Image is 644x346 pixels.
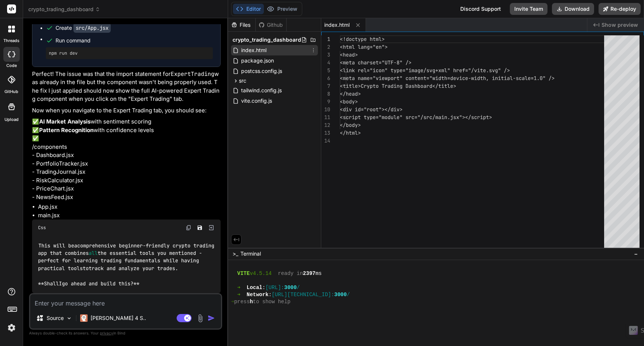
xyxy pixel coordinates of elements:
[83,265,89,272] span: to
[340,59,411,66] span: <meta charset="UTF-8" />
[340,106,402,113] span: <div id="root"></div>
[340,129,361,136] span: </html>
[56,24,111,32] div: Create
[234,298,250,305] span: press
[477,75,555,81] span: dth, initial-scale=1.0" />
[231,298,234,305] span: ➜
[321,35,330,43] div: 1
[250,298,253,305] span: h
[321,43,330,51] div: 2
[208,314,215,322] img: icon
[510,3,547,15] button: Invite Team
[100,331,113,335] span: privacy
[321,51,330,59] div: 3
[340,75,477,81] span: <meta name="viewport" content="width=device-wi
[253,298,291,305] span: to show help
[262,284,265,291] span: :
[321,90,330,98] div: 8
[602,21,638,29] span: Show preview
[240,67,283,76] span: postcss.config.js
[321,137,330,145] div: 14
[56,37,213,44] span: Run command
[256,21,286,29] div: Github
[634,250,638,257] span: −
[186,225,192,231] img: copy
[340,114,477,121] span: <script type="module" src="/src/main.jsx"></sc
[38,203,221,211] li: App.jsx
[340,90,361,97] span: </head>
[284,284,297,291] span: 3000
[632,248,640,260] button: −
[5,321,18,334] img: settings
[66,315,72,321] img: Pick Models
[334,291,347,298] span: 3000
[32,70,221,103] p: Perfect! The issue was that the import statement for was already in the file but the component wa...
[74,242,77,249] span: a
[240,250,261,257] span: Terminal
[29,330,222,337] p: Always double-check its answers. Your in Bind
[265,284,284,291] span: [URL]:
[250,270,272,277] span: v4.5.14
[38,225,46,231] span: Css
[4,89,18,95] label: GitHub
[195,222,205,233] button: Save file
[456,3,505,15] div: Discord Support
[599,3,641,15] button: Re-deploy
[233,250,238,257] span: >_
[477,114,492,121] span: ript>
[347,291,350,298] span: /
[240,86,282,95] span: tailwind.config.js
[321,59,330,67] div: 4
[228,21,255,29] div: Files
[321,121,330,129] div: 12
[59,280,62,287] span: I
[171,70,214,78] code: ExpertTrading
[477,67,510,74] span: ite.svg" />
[32,106,221,115] p: Now when you navigate to the Expert Trading tab, you should see:
[28,6,100,13] span: crypto_trading_dashboard
[49,50,210,56] pre: npm run dev
[321,67,330,74] div: 5
[278,270,303,277] span: ready in
[321,106,330,113] div: 10
[340,67,477,74] span: <link rel="icon" type="image/svg+xml" href="/v
[239,77,246,84] span: src
[91,314,146,322] p: [PERSON_NAME] 4 S..
[73,23,111,33] code: src/App.jsx
[208,224,215,231] img: Open in Browser
[89,250,98,256] span: all
[39,118,91,125] strong: AI Market Analysis
[38,242,217,288] code: This will be comprehensive beginner-friendly crypto trading app that combines the essential tools...
[340,44,388,50] span: <html lang="en">
[552,3,594,15] button: Download
[340,36,385,42] span: <!doctype html>
[38,211,221,220] li: main.jsx
[321,129,330,137] div: 13
[6,63,17,69] label: code
[240,96,273,105] span: vite.config.js
[321,74,330,82] div: 6
[340,98,358,105] span: <body>
[237,270,250,277] span: VITE
[272,291,334,298] span: [URL][TECHNICAL_ID]:
[321,113,330,121] div: 11
[340,51,358,58] span: <head>
[196,314,205,323] img: attachment
[264,4,300,14] button: Preview
[4,116,19,123] label: Upload
[80,314,88,322] img: Claude 4 Sonnet
[340,83,456,89] span: <title>Crypto Trading Dashboard</title>
[269,291,272,298] span: :
[297,284,300,291] span: /
[240,56,275,65] span: package.json
[247,291,269,298] span: Network
[303,270,316,277] span: 2397
[233,36,301,44] span: crypto_trading_dashboard
[247,284,262,291] span: Local
[39,126,94,134] strong: Pattern Recognition
[47,314,64,322] p: Source
[324,21,350,29] span: index.html
[237,284,240,291] span: ➜
[240,46,267,55] span: index.html
[237,291,240,298] span: ➜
